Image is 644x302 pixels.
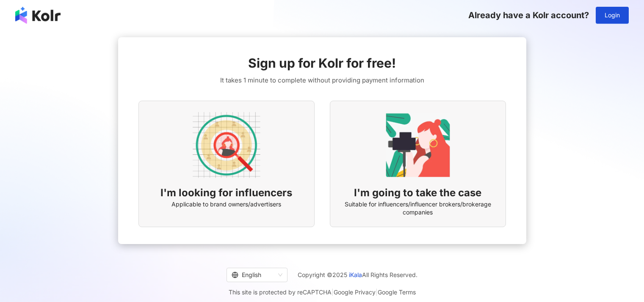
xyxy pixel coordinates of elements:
[605,12,620,19] span: Login
[248,54,396,72] span: Sign up for Kolr for free!
[384,111,452,179] img: KOL identity option
[354,186,481,200] span: I'm going to take the case
[596,7,629,24] button: Login
[229,287,416,297] span: This site is protected by reCAPTCHA
[468,10,589,20] span: Already have a Kolr account?
[340,200,495,217] span: Suitable for influencers/influencer brokers/brokerage companies
[298,270,417,280] span: Copyright © 2025 All Rights Reserved.
[334,288,376,296] a: Google Privacy
[332,288,334,296] span: |
[15,7,61,24] img: logo
[160,186,292,200] span: I'm looking for influencers
[349,271,362,278] a: iKala
[193,111,260,179] img: AD identity option
[171,200,281,209] span: Applicable to brand owners/advertisers
[232,268,275,282] div: English
[220,75,424,85] span: It takes 1 minute to complete without providing payment information
[378,288,416,296] a: Google Terms
[376,288,378,296] span: |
